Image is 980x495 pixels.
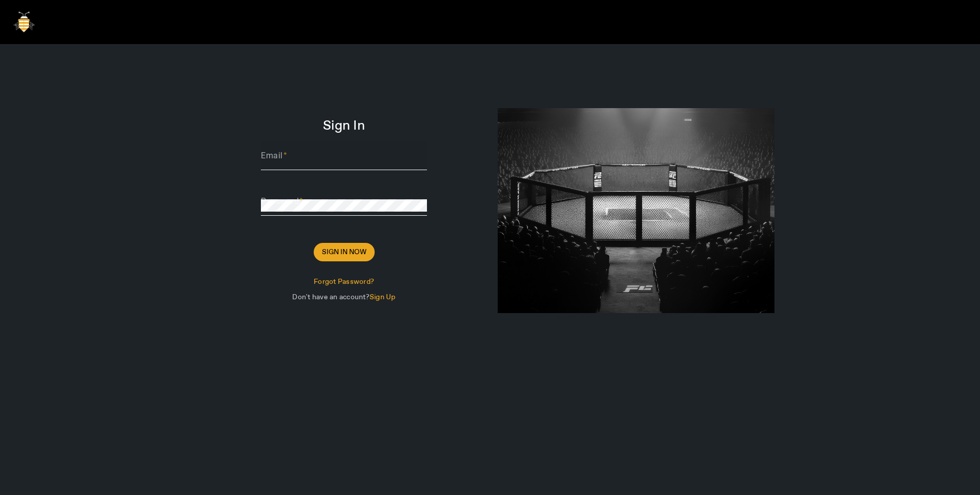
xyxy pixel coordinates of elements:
span: Don't have an account? [292,293,370,302]
span: Sign In Now [322,247,366,257]
span: Sign Up [370,293,396,302]
img: bigbee-logo.png [8,7,40,37]
span: Sign In [323,121,365,131]
span: Forgot Password? [314,277,374,287]
mat-label: Email [261,151,283,160]
button: Sign In Now [314,243,375,261]
mat-label: Password [261,196,299,206]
